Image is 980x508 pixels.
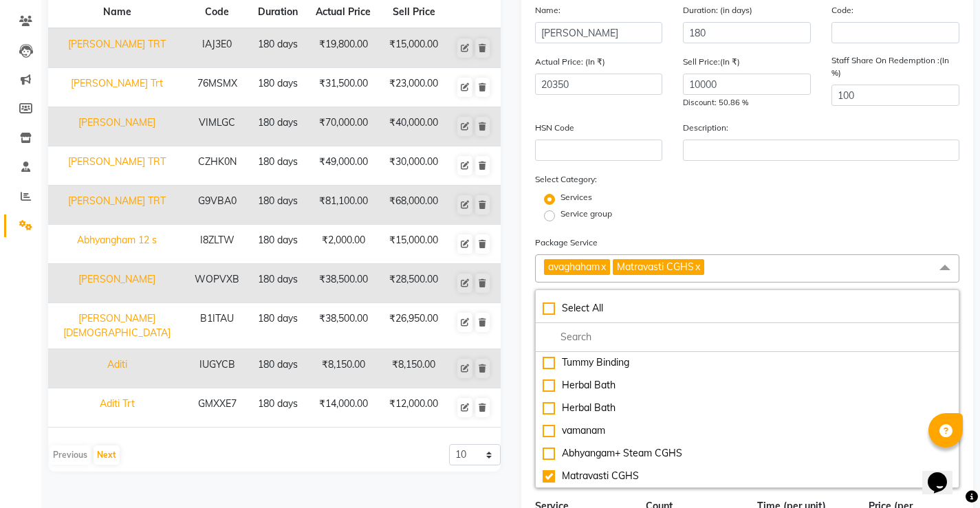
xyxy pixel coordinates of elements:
span: Discount: 50.86 % [683,98,748,107]
td: 180 days [249,349,307,388]
a: x [600,261,606,273]
td: WOPVXB [186,264,249,303]
td: ₹81,100.00 [307,186,380,225]
td: 180 days [249,28,307,68]
td: 180 days [249,264,307,303]
td: ₹23,000.00 [380,68,448,107]
td: ₹15,000.00 [380,28,448,68]
label: Package Service [535,236,598,249]
td: ₹26,950.00 [380,303,448,349]
button: Next [94,445,120,465]
td: VIMLGC [186,107,249,146]
td: [PERSON_NAME] [48,107,186,146]
td: 180 days [249,146,307,186]
td: ₹8,150.00 [380,349,448,388]
td: 180 days [249,225,307,264]
td: Aditi Trt [48,388,186,428]
input: multiselect-search [543,330,952,344]
td: ₹38,500.00 [307,303,380,349]
td: 76MSMX [186,68,249,107]
td: Abhyangham 12 s [48,225,186,264]
td: [PERSON_NAME] TRT [48,146,186,186]
td: ₹28,500.00 [380,264,448,303]
td: 180 days [249,107,307,146]
td: Aditi [48,349,186,388]
label: Service group [560,208,612,220]
td: ₹8,150.00 [307,349,380,388]
label: HSN Code [535,122,574,134]
td: ₹70,000.00 [307,107,380,146]
td: ₹12,000.00 [380,388,448,428]
label: Actual Price: (In ₹) [535,56,605,68]
label: Sell Price:(In ₹) [683,56,740,68]
td: 180 days [249,303,307,349]
div: vamanam [543,423,952,438]
td: ₹49,000.00 [307,146,380,186]
div: Select All [543,301,952,316]
a: x [694,261,700,273]
td: ₹30,000.00 [380,146,448,186]
label: Select Category: [535,173,597,186]
td: 180 days [249,68,307,107]
label: Staff Share On Redemption :(In %) [831,54,959,79]
td: ₹2,000.00 [307,225,380,264]
td: IUGYCB [186,349,249,388]
td: ₹14,000.00 [307,388,380,428]
td: [PERSON_NAME] Trt [48,68,186,107]
td: [PERSON_NAME] TRT [48,186,186,225]
iframe: chat widget [922,453,966,494]
span: Matravasti CGHS [617,261,694,273]
td: IAJ3E0 [186,28,249,68]
td: ₹15,000.00 [380,225,448,264]
label: Name: [535,4,560,16]
div: Tummy Binding [543,355,952,370]
td: CZHK0N [186,146,249,186]
td: ₹68,000.00 [380,186,448,225]
div: Matravasti CGHS [543,469,952,483]
td: [PERSON_NAME][DEMOGRAPHIC_DATA] [48,303,186,349]
td: ₹19,800.00 [307,28,380,68]
td: 180 days [249,186,307,225]
td: 180 days [249,388,307,428]
label: Services [560,191,592,203]
td: ₹31,500.00 [307,68,380,107]
td: I8ZLTW [186,225,249,264]
td: B1ITAU [186,303,249,349]
td: [PERSON_NAME] TRT [48,28,186,68]
label: Description: [683,122,728,134]
label: Duration: (in days) [683,4,752,16]
td: G9VBA0 [186,186,249,225]
td: [PERSON_NAME] [48,264,186,303]
label: Code: [831,4,853,16]
span: avaghaham [548,261,600,273]
td: GMXXE7 [186,388,249,428]
td: ₹40,000.00 [380,107,448,146]
td: ₹38,500.00 [307,264,380,303]
div: Abhyangam+ Steam CGHS [543,446,952,461]
div: Herbal Bath [543,401,952,415]
div: Herbal Bath [543,378,952,393]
